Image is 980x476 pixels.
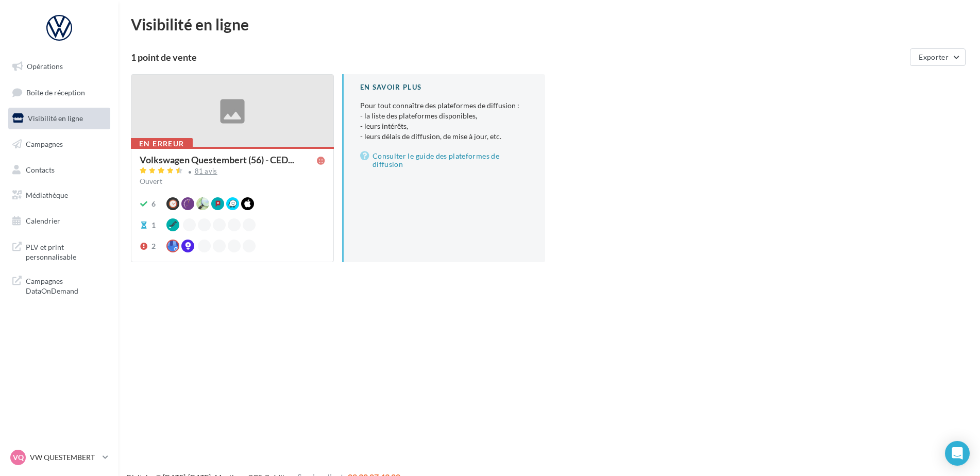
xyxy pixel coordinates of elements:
[6,210,112,232] a: Calendrier
[140,155,294,164] span: Volkswagen Questembert (56) - CED...
[28,114,83,123] span: Visibilité en ligne
[910,48,966,66] button: Exporter
[140,166,325,178] a: 81 avis
[360,131,529,142] li: - leurs délais de diffusion, de mise à jour, etc.
[151,220,156,230] div: 1
[6,236,112,266] a: PLV et print personnalisable
[26,191,68,199] span: Médiathèque
[919,53,949,61] span: Exporter
[945,441,970,466] div: Open Intercom Messenger
[360,100,529,142] p: Pour tout connaître des plateformes de diffusion :
[195,168,217,175] div: 81 avis
[8,448,110,467] a: VQ VW QUESTEMBERT
[30,452,98,463] p: VW QUESTEMBERT
[131,53,906,62] div: 1 point de vente
[27,62,63,71] span: Opérations
[26,274,106,296] span: Campagnes DataOnDemand
[360,111,529,121] li: - la liste des plateformes disponibles,
[151,199,156,209] div: 6
[131,138,193,149] div: En erreur
[6,133,112,155] a: Campagnes
[6,270,112,300] a: Campagnes DataOnDemand
[360,121,529,131] li: - leurs intérêts,
[6,56,112,77] a: Opérations
[26,165,55,174] span: Contacts
[140,177,162,185] span: Ouvert
[26,88,85,96] span: Boîte de réception
[13,452,24,463] span: VQ
[151,241,156,251] div: 2
[6,108,112,129] a: Visibilité en ligne
[360,150,529,171] a: Consulter le guide des plateformes de diffusion
[26,240,106,262] span: PLV et print personnalisable
[6,81,112,104] a: Boîte de réception
[26,140,63,148] span: Campagnes
[131,16,968,32] div: Visibilité en ligne
[26,216,60,225] span: Calendrier
[6,159,112,181] a: Contacts
[6,184,112,206] a: Médiathèque
[360,82,529,92] div: En savoir plus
